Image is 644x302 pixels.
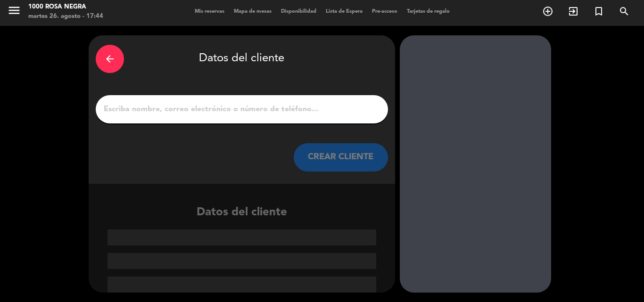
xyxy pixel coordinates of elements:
i: search [619,6,630,17]
span: Tarjetas de regalo [402,9,454,14]
span: Pre-acceso [367,9,402,14]
div: Datos del cliente [89,204,395,293]
div: 1000 Rosa Negra [28,2,103,12]
span: Mapa de mesas [229,9,276,14]
i: exit_to_app [568,6,579,17]
span: Lista de Espera [321,9,367,14]
i: arrow_back [104,53,116,65]
div: martes 26. agosto - 17:44 [28,12,103,21]
span: Mis reservas [190,9,229,14]
span: Disponibilidad [276,9,321,14]
i: menu [7,3,21,17]
i: add_circle_outline [542,6,553,17]
button: menu [7,3,21,21]
button: CREAR CLIENTE [294,143,388,171]
div: Datos del cliente [96,42,388,75]
input: Escriba nombre, correo electrónico o número de teléfono... [103,103,381,116]
i: turned_in_not [593,6,604,17]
